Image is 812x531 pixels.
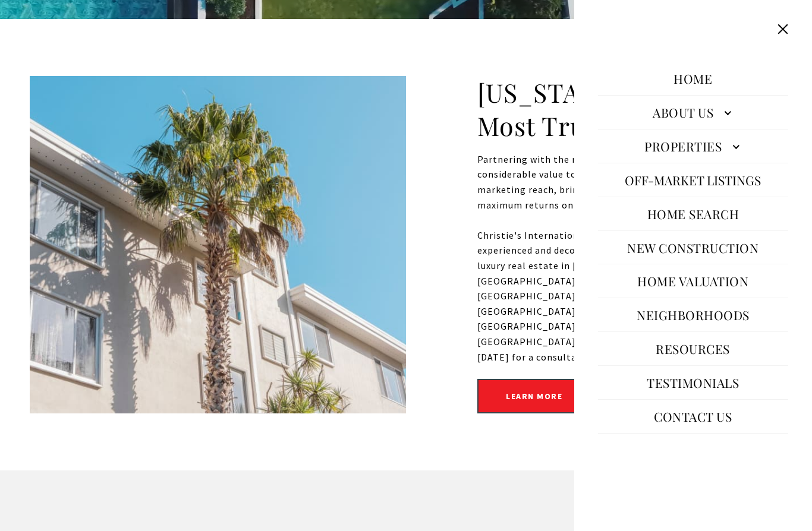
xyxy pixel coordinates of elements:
span: I agree to be contacted by [PERSON_NAME] International Real Estate PR via text, call & email. To ... [15,73,169,96]
span: [PHONE_NUMBER] [49,56,148,68]
a: Home Search [641,200,745,228]
button: Off-Market Listings [619,166,767,194]
a: New Construction [622,233,765,262]
button: Close this option [772,18,794,40]
a: About Us [598,98,788,127]
div: Do you have questions? [12,27,172,35]
p: Partnering with the right [US_STATE] real estate firm can add considerable value to your property... [477,152,782,365]
div: Call or text [DATE], we are here to help! [12,38,172,46]
a: Home Valuation [632,267,755,295]
a: Neighborhoods [631,301,756,329]
a: Contact Us [649,402,738,431]
img: a palm tree in front of a building [30,76,406,413]
a: Properties [598,132,788,160]
h2: [US_STATE] Real Estate's Most Trusted Team [477,76,782,143]
a: Learn More Puerto Rico Real Estate's Most Trusted Team [477,379,591,413]
a: Home [668,64,719,93]
a: Resources [650,334,737,363]
span: Contact us [DATE] for a consultation with one of our specialists. [477,336,774,363]
a: Testimonials [641,368,745,397]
